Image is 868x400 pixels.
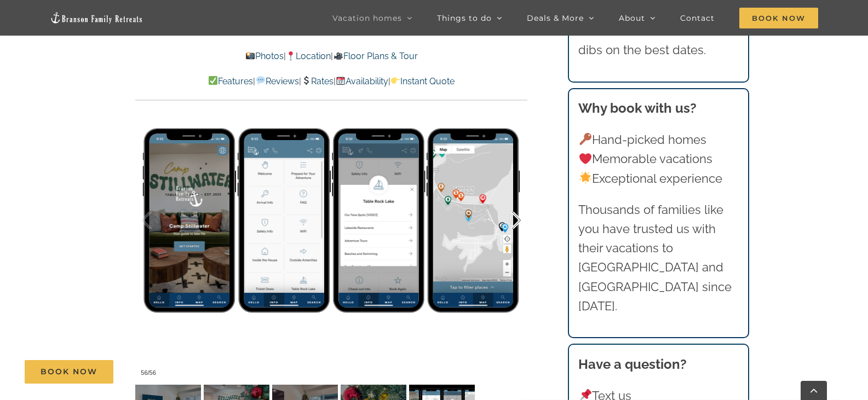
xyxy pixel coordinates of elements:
img: 📸 [246,51,255,60]
a: Reviews [255,76,298,86]
span: Book Now [41,367,97,376]
strong: Have a question? [578,356,687,372]
a: Instant Quote [390,76,455,86]
span: Vacation homes [332,14,402,22]
img: 👉 [391,76,400,85]
p: | | | | [135,74,527,89]
span: Book Now [739,8,818,28]
img: 🔑 [579,133,591,145]
p: | | [135,49,527,63]
img: 📍 [286,51,295,60]
img: 🎥 [334,51,343,60]
img: Branson Family Retreats Logo [50,11,143,24]
span: Contact [680,14,715,22]
span: About [619,14,645,22]
a: Book Now [25,360,113,384]
a: Floor Plans & Tour [333,51,417,61]
span: Deals & More [527,14,584,22]
h3: Why book with us? [578,98,738,118]
a: Photos [245,51,284,61]
span: Things to do [437,14,492,22]
a: Availability [336,76,388,86]
img: 🌟 [579,172,591,184]
a: Rates [301,76,334,86]
a: Features [208,76,253,86]
img: ✅ [209,76,217,85]
img: ❤️ [579,153,591,165]
p: Thousands of families like you have trusted us with their vacations to [GEOGRAPHIC_DATA] and [GEO... [578,200,738,316]
p: Hand-picked homes Memorable vacations Exceptional experience [578,130,738,188]
a: Location [286,51,331,61]
img: 📆 [336,76,345,85]
img: 💲 [302,76,311,85]
img: 💬 [256,76,265,85]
